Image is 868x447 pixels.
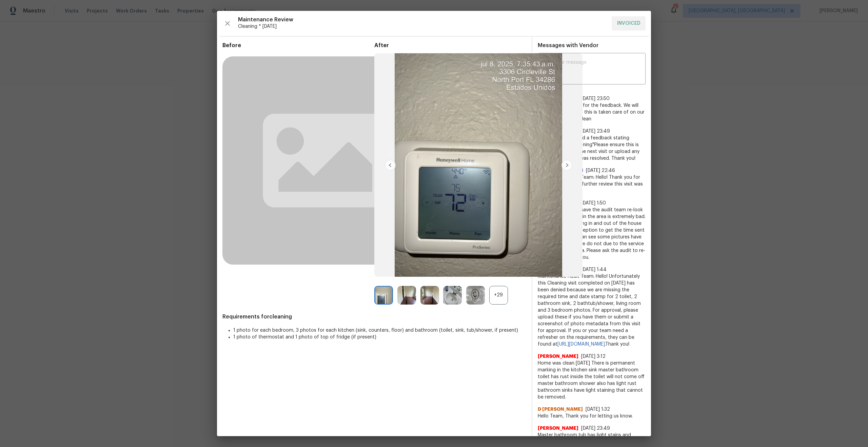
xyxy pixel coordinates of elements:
img: left-chevron-button-url [385,160,396,171]
span: [PERSON_NAME] [538,353,578,360]
a: [URL][DOMAIN_NAME]. [557,342,605,347]
span: [DATE] 1:44 [581,267,607,272]
span: Cleaning * [DATE] [238,23,606,30]
span: After [374,42,526,49]
span: Maintenance Audit Team: Hello! Unfortunately this Cleaning visit completed on [DATE] has been den... [538,273,646,348]
span: D [PERSON_NAME] [538,406,583,413]
img: right-chevron-button-url [561,160,572,171]
span: Messages with Vendor [538,43,598,48]
span: [DATE] 23:50 [581,96,610,101]
span: Hello Team, Thank you for letting us know. [538,413,646,420]
span: [DATE] 1:50 [581,201,606,206]
span: [DATE] 1:32 [586,407,610,412]
span: Before [222,42,374,49]
span: Thank you so much for the feedback. We will definitely make sure this is taken care of on our nex... [538,102,646,122]
li: 1 photo for each bedroom, 3 photos for each kitchen (sink, counters, floor) and bathroom (toilet,... [233,327,526,334]
div: +29 [489,286,508,305]
span: [DATE] 3:12 [581,354,606,359]
span: Hi Team, we received a feedback stating "Flooring needs cleaning"Please ensure this is addressed ... [538,135,646,162]
span: [DATE] 23:49 [581,426,610,431]
span: [DATE] 22:46 [586,168,615,173]
span: Maintenance Audit Team: Hello! Thank you for the feedback after further review this visit was app... [538,174,646,194]
span: CanCan we please have the audit team re-look at this? The service in the area is extremely bad. W... [538,207,646,261]
span: Maintenance Review [238,16,606,23]
span: Master bathroom tub has light stains and [PERSON_NAME] [538,432,646,445]
span: [DATE] 23:49 [581,129,610,134]
li: 1 photo of thermostat and 1 photo of top of fridge (if present) [233,334,526,341]
span: Requirements for cleaning [222,313,526,320]
span: Home was clean [DATE] There is permanent marking in the kitchen sink master bathroom toilet has r... [538,360,646,401]
span: [PERSON_NAME] [538,425,578,432]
